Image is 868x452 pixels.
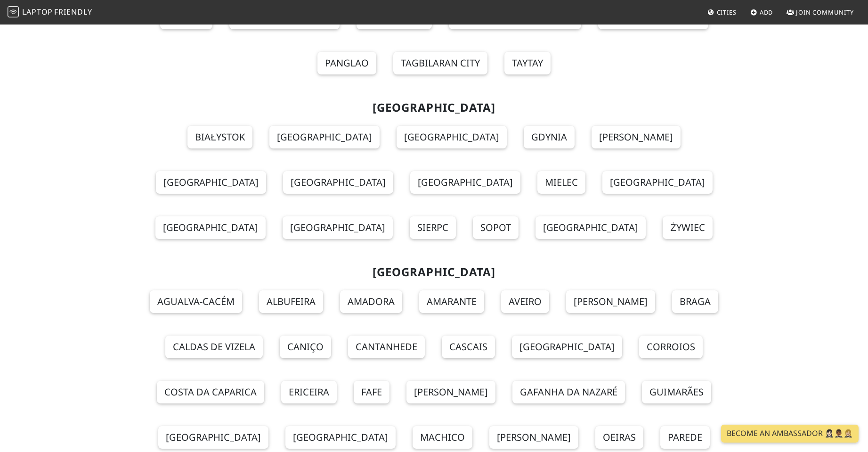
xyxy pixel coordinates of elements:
[721,425,859,443] a: Become an Ambassador 🤵🏻‍♀️🤵🏾‍♂️🤵🏼‍♀️
[129,101,739,115] h2: [GEOGRAPHIC_DATA]
[269,126,380,148] a: [GEOGRAPHIC_DATA]
[512,336,622,358] a: [GEOGRAPHIC_DATA]
[783,4,858,21] a: Join Community
[524,126,575,148] a: Gdynia
[22,7,53,17] span: Laptop
[672,290,718,313] a: Braga
[642,381,711,403] a: Guimarães
[410,171,520,194] a: [GEOGRAPHIC_DATA]
[595,426,643,449] a: Oeiras
[760,8,773,16] span: Add
[746,4,777,21] a: Add
[663,216,712,239] a: Żywiec
[566,290,655,313] a: [PERSON_NAME]
[419,290,484,313] a: Amarante
[317,52,376,74] a: Panglao
[283,171,393,194] a: [GEOGRAPHIC_DATA]
[397,126,507,148] a: [GEOGRAPHIC_DATA]
[54,7,92,17] span: Friendly
[442,336,495,358] a: Cascais
[281,381,337,403] a: Ericeira
[489,426,578,449] a: [PERSON_NAME]
[660,426,710,449] a: Parede
[340,290,402,313] a: Amadora
[283,216,393,239] a: [GEOGRAPHIC_DATA]
[473,216,519,239] a: Sopot
[413,426,472,449] a: Machico
[504,52,551,74] a: Taytay
[8,6,19,17] img: LaptopFriendly
[280,336,331,358] a: Caniço
[8,4,92,21] a: LaptopFriendly LaptopFriendly
[393,52,487,74] a: Tagbilaran City
[348,336,425,358] a: Cantanhede
[592,126,681,148] a: [PERSON_NAME]
[501,290,549,313] a: Aveiro
[796,8,854,16] span: Join Community
[165,336,263,358] a: Caldas de Vizela
[639,336,703,358] a: Corroios
[150,290,242,313] a: Agualva-Cacém
[602,171,713,194] a: [GEOGRAPHIC_DATA]
[354,381,389,403] a: Fafe
[704,4,740,21] a: Cities
[537,171,585,194] a: Mielec
[187,126,252,148] a: Białystok
[717,8,737,16] span: Cities
[259,290,323,313] a: Albufeira
[410,216,456,239] a: Sierpc
[512,381,625,403] a: Gafanha da Nazaré
[158,426,268,449] a: [GEOGRAPHIC_DATA]
[285,426,396,449] a: [GEOGRAPHIC_DATA]
[156,171,266,194] a: [GEOGRAPHIC_DATA]
[535,216,646,239] a: [GEOGRAPHIC_DATA]
[406,381,495,403] a: [PERSON_NAME]
[155,216,266,239] a: [GEOGRAPHIC_DATA]
[157,381,264,403] a: Costa da Caparica
[129,265,739,279] h2: [GEOGRAPHIC_DATA]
